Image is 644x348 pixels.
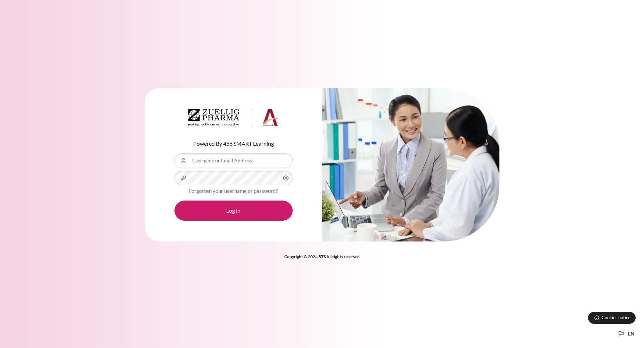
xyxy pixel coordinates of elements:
[188,109,279,126] img: Architeck
[189,188,278,194] a: Forgotten your username or password?
[188,109,279,129] a: Architeck
[284,254,360,259] strong: Copyright © 2024 BTS All rights reserved
[174,201,293,221] button: Log in
[174,139,293,148] p: Powered By 456 SMART Learning
[628,331,634,338] span: en
[174,153,293,168] input: Username or Email Address
[588,312,636,324] button: Cookies notice
[602,314,630,321] span: Cookies notice
[614,327,637,341] button: Languages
